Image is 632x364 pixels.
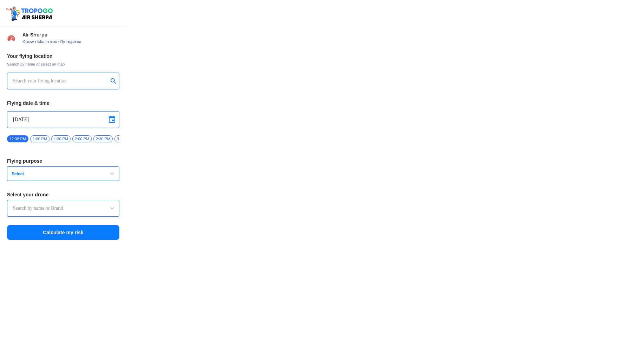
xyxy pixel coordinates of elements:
input: Search by name or Brand [13,204,113,213]
button: Calculate my risk [7,225,119,240]
span: 2:00 PM [72,135,92,142]
span: 3:00 PM [114,135,134,142]
span: 1:00 PM [30,135,50,142]
h3: Your flying location [7,54,119,59]
span: Select [9,171,97,177]
span: 12:38 PM [7,135,28,142]
span: 2:30 PM [93,135,113,142]
img: ic_tgdronemaps.svg [5,5,55,21]
h3: Select your drone [7,192,119,197]
span: Search by name or select on map [7,61,119,67]
span: Know risks in your flying area [22,39,119,45]
span: Air Sherpa [22,32,119,38]
h3: Flying date & time [7,101,119,106]
input: Select Date [13,115,113,124]
span: 1:30 PM [51,135,71,142]
img: Risk Scores [7,34,15,42]
button: Select [7,166,119,181]
input: Search your flying location [13,77,108,85]
h3: Flying purpose [7,159,119,163]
